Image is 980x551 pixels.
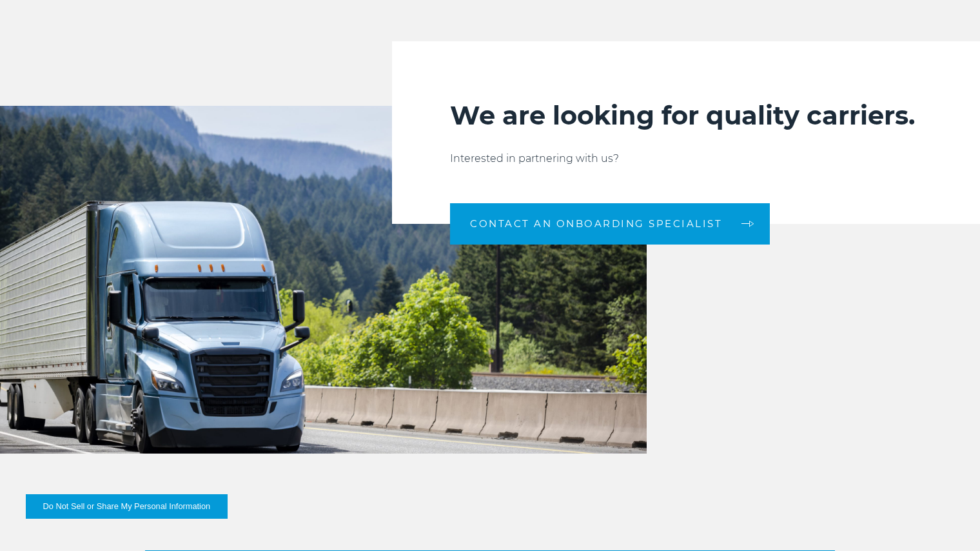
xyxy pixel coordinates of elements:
h2: We are looking for quality carriers. [450,99,922,132]
p: Interested in partnering with us? [450,151,922,166]
button: Do Not Sell or Share My Personal Information [26,494,228,519]
span: CONTACT AN ONBOARDING SPECIALIST [470,219,722,228]
iframe: Chat Widget [916,489,980,551]
a: CONTACT AN ONBOARDING SPECIALIST arrow arrow [450,203,770,245]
